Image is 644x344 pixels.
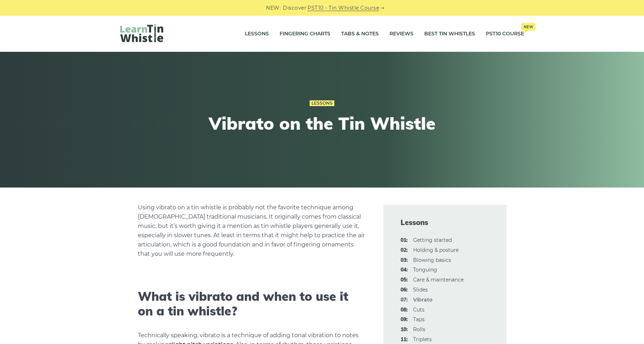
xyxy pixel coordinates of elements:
p: Using vibrato on a tin whistle is probably not the favorite technique among [DEMOGRAPHIC_DATA] tr... [138,203,366,259]
span: New [521,23,536,31]
h1: Vibrato on the Tin Whistle [190,113,454,134]
a: 09:Taps [413,316,425,323]
a: Best Tin Whistles [424,25,475,43]
span: 01: [401,236,408,245]
a: 08:Cuts [413,306,425,313]
a: 05:Care & maintenance [413,276,464,283]
span: 03: [401,256,408,265]
a: 01:Getting started [413,237,452,243]
span: 02: [401,246,408,255]
span: 10: [401,325,408,334]
a: Fingering Charts [280,25,330,43]
a: Reviews [389,25,413,43]
a: 02:Holding & posture [413,247,459,253]
span: 05: [401,276,408,284]
a: 06:Slides [413,286,428,293]
a: 11:Triplets [413,336,432,343]
span: 11: [401,335,408,344]
a: 04:Tonguing [413,266,437,273]
a: 03:Blowing basics [413,257,451,263]
a: 10:Rolls [413,326,425,333]
img: LearnTinWhistle.com [120,24,163,42]
strong: Vibrato [413,296,432,303]
a: Lessons [245,25,269,43]
span: 06: [401,286,408,294]
span: Lessons [401,218,489,228]
span: 04: [401,266,408,274]
a: Tabs & Notes [341,25,379,43]
span: 07: [401,296,408,304]
a: PST10 CourseNew [486,25,524,43]
span: 09: [401,315,408,324]
span: 08: [401,306,408,314]
a: Lessons [310,100,334,106]
h2: What is vibrato and when to use it on a tin whistle? [138,289,366,319]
